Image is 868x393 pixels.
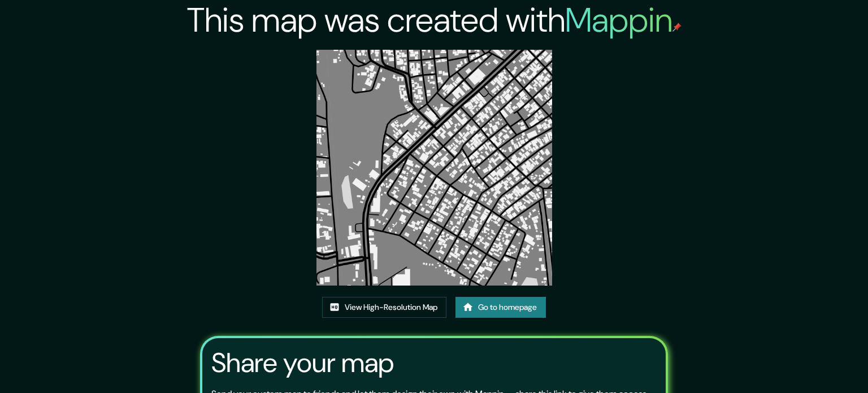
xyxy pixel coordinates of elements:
[672,23,682,32] img: mappin-pin
[767,349,856,381] iframe: Help widget launcher
[322,297,446,318] a: View High-Resolution Map
[455,297,546,318] a: Go to homepage
[316,50,552,286] img: created-map
[211,347,394,379] h3: Share your map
